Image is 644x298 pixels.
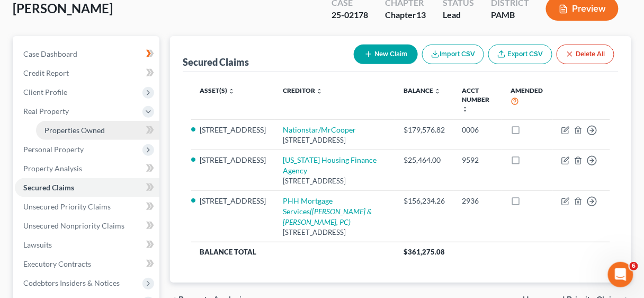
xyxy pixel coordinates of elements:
[23,164,82,173] span: Property Analysis
[283,196,372,226] a: PHH Mortgage Services([PERSON_NAME] & [PERSON_NAME], PC)
[462,155,494,165] div: 9592
[283,155,377,175] a: [US_STATE] Housing Finance Agency
[15,255,159,274] a: Executory Contracts
[200,86,235,94] a: Asset(s) unfold_more
[283,125,356,134] a: Nationstar/MrCooper
[434,88,441,94] i: unfold_more
[283,135,387,145] div: [STREET_ADDRESS]
[23,87,67,97] span: Client Profile
[404,155,445,165] div: $25,464.00
[228,88,235,94] i: unfold_more
[283,207,372,226] i: ([PERSON_NAME] & [PERSON_NAME], PC)
[44,126,105,135] span: Properties Owned
[462,86,489,112] a: Acct Number unfold_more
[23,278,120,287] span: Codebtors Insiders & Notices
[15,216,159,235] a: Unsecured Nonpriority Claims
[283,176,387,186] div: [STREET_ADDRESS]
[36,121,159,140] a: Properties Owned
[15,197,159,216] a: Unsecured Priority Claims
[23,49,77,58] span: Case Dashboard
[443,9,474,21] div: Lead
[332,9,368,21] div: 25-02178
[608,262,633,287] iframe: Intercom live chat
[200,196,266,206] li: [STREET_ADDRESS]
[23,202,111,211] span: Unsecured Priority Claims
[404,196,445,206] div: $156,234.26
[23,145,84,154] span: Personal Property
[416,10,426,20] span: 13
[385,9,426,21] div: Chapter
[491,9,529,21] div: PAMB
[23,107,69,116] span: Real Property
[15,159,159,178] a: Property Analysis
[23,183,74,192] span: Secured Claims
[15,178,159,197] a: Secured Claims
[316,88,323,94] i: unfold_more
[488,45,552,64] a: Export CSV
[23,68,69,77] span: Credit Report
[422,45,484,64] button: Import CSV
[502,80,553,120] th: Amended
[462,196,494,206] div: 2936
[23,259,91,268] span: Executory Contracts
[283,86,323,94] a: Creditor unfold_more
[191,242,395,261] th: Balance Total
[557,45,614,64] button: Delete All
[15,45,159,64] a: Case Dashboard
[23,240,52,249] span: Lawsuits
[404,86,441,94] a: Balance unfold_more
[15,64,159,83] a: Credit Report
[462,106,468,112] i: unfold_more
[200,155,266,165] li: [STREET_ADDRESS]
[283,227,387,238] div: [STREET_ADDRESS]
[630,262,638,270] span: 6
[13,1,113,16] span: [PERSON_NAME]
[15,235,159,255] a: Lawsuits
[462,125,494,135] div: 0006
[23,221,124,230] span: Unsecured Nonpriority Claims
[354,45,418,64] button: New Claim
[404,125,445,135] div: $179,576.82
[404,248,445,256] span: $361,275.08
[183,56,249,68] div: Secured Claims
[200,125,266,135] li: [STREET_ADDRESS]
